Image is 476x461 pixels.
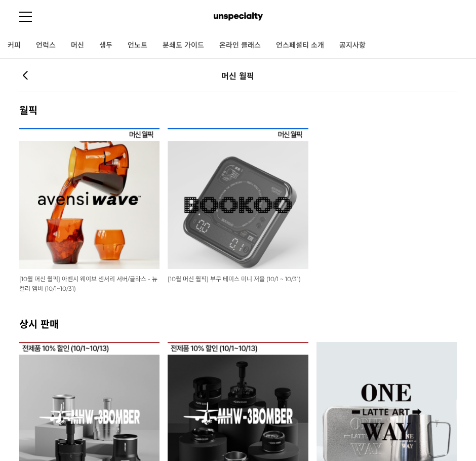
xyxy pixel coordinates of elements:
[63,33,92,58] a: 머신
[19,69,31,82] a: 뒤로가기
[19,275,157,292] a: [10월 머신 월픽] 아벤시 웨이브 센서리 서버/글라스 - 뉴컬러 앰버 (10/1~10/31)
[168,275,301,283] span: [10월 머신 월픽] 부쿠 테미스 미니 저울 (10/1 ~ 10/31)
[168,275,301,283] a: [10월 머신 월픽] 부쿠 테미스 미니 저울 (10/1 ~ 10/31)
[52,69,424,82] h2: 머신 월픽
[19,275,157,292] span: [10월 머신 월픽] 아벤시 웨이브 센서리 서버/글라스 - 뉴컬러 앰버 (10/1~10/31)
[155,33,212,58] a: 분쇄도 가이드
[332,33,373,58] a: 공지사항
[92,33,120,58] a: 생두
[212,33,268,58] a: 온라인 클래스
[168,128,308,269] img: [10월 머신 월픽] 부쿠 테미스 미니 저울 (10/1 ~ 10/31)
[120,33,155,58] a: 언노트
[28,33,63,58] a: 언럭스
[19,316,457,331] h2: 상시 판매
[19,128,160,269] img: [10월 머신 월픽] 아벤시 웨이브 센서리 서버/글라스 - 뉴컬러 앰버 (10/1~10/31)
[268,33,332,58] a: 언스페셜티 소개
[214,9,263,24] img: 언스페셜티 몰
[19,102,457,117] h2: 월픽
